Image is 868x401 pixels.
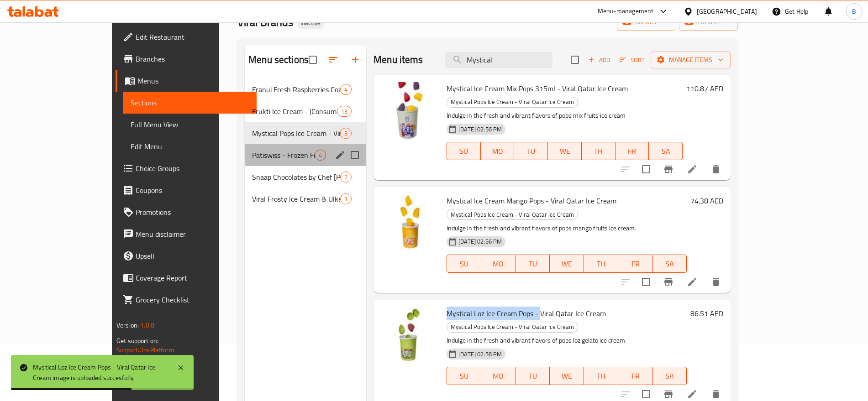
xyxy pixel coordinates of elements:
span: [DATE] 02:56 PM [455,125,505,134]
span: Sort sections [322,49,344,71]
div: Inactive [297,18,324,29]
span: TU [519,370,546,383]
button: Manage items [651,52,731,68]
a: Promotions [116,201,257,223]
a: Coupons [116,179,257,201]
input: search [445,52,552,68]
span: WE [552,145,578,158]
button: Branch-specific-item [658,271,679,293]
span: [DATE] 02:56 PM [455,350,505,359]
div: items [315,150,326,161]
span: SU [451,257,478,271]
span: Mystical Pops Ice Cream - Viral Qatar Ice Cream [447,209,578,220]
span: export [686,16,731,28]
h6: 74.38 AED [690,194,723,207]
span: FR [622,370,649,383]
button: SU [447,255,481,273]
a: Edit menu item [687,276,698,287]
a: Branches [116,48,257,70]
p: Indulge in the fresh and vibrant flavors of pops loz gelato ice cream [447,335,687,346]
span: FR [622,257,649,271]
button: MO [481,255,516,273]
a: Choice Groups [116,157,257,179]
a: Coverage Report [116,267,257,289]
h2: Menu items [374,53,423,67]
span: Choice Groups [136,163,249,174]
img: Mystical Ice Cream Mango Pops - Viral Qatar Ice Cream [381,194,439,253]
div: Frukti Ice Cream - (Consume it Frozen) [252,106,337,117]
img: Mystical Loz Ice Cream Pops - Viral Qatar Ice Cream [381,307,439,365]
div: Mystical Pops Ice Cream - Viral Qatar Ice Cream3 [245,122,366,144]
div: Mystical Pops Ice Cream - Viral Qatar Ice Cream [447,209,578,220]
button: SA [649,142,683,160]
span: 3 [341,129,351,138]
button: SA [652,367,687,385]
button: WE [550,367,584,385]
span: WE [553,370,580,383]
div: Mystical Loz Ice Cream Pops - Viral Qatar Ice Cream image is uploaded succesfully [33,362,168,383]
span: Branches [136,53,249,64]
button: SU [447,367,481,385]
span: Get support on: [116,335,158,347]
span: FR [619,145,646,158]
button: MO [481,142,515,160]
button: WE [548,142,582,160]
span: TU [519,257,546,271]
button: TU [516,367,550,385]
span: Mystical Pops Ice Cream - Viral Qatar Ice Cream [447,322,578,332]
span: Select to update [637,160,656,179]
div: Snaap Chocolates by Chef [PERSON_NAME]2 [245,166,366,188]
span: Mystical Ice Cream Mango Pops - Viral Qatar Ice Cream [447,194,616,208]
h2: Menu sections [248,53,309,67]
span: 4 [315,151,326,160]
span: MO [485,370,512,383]
button: WE [550,255,584,273]
span: Menus [137,75,249,86]
span: TH [585,145,612,158]
span: import [624,16,668,28]
div: Franui Fresh Raspberries Coated Chocolate (Consume it Frozen) - Healthy4 [245,78,366,100]
span: Upsell [136,250,249,261]
p: Indulge in the fresh and vibrant flavors of pops mango fruits ice cream. [447,223,687,234]
span: Sections [131,97,249,108]
span: Select section [565,50,584,69]
div: Frukti Ice Cream - (Consume it Frozen)13 [245,100,366,122]
span: TH [588,370,615,383]
p: Indulge in the fresh and vibrant flavors of pops mix fruits ice cream [447,110,683,121]
span: Add [587,55,611,65]
button: Add [584,53,614,67]
span: Viral Frosty Ice Cream & Ulker Yas Pasta Viral Cake - New Arrival! [252,193,340,204]
span: Edit Menu [131,141,249,152]
a: Edit menu item [687,164,698,175]
span: Add item [584,53,614,67]
span: Mystical Pops Ice Cream - Viral Qatar Ice Cream [252,128,340,139]
a: Edit Restaurant [116,26,257,48]
a: Menus [116,70,257,92]
span: Coverage Report [136,272,249,283]
a: Edit Menu [123,135,257,157]
span: Patiswiss - Frozen Fresh Strawberries and Raspberries Covered in Chocolate [252,150,315,161]
button: Sort [617,53,647,67]
span: MO [484,145,511,158]
span: TU [518,145,544,158]
a: Grocery Checklist [116,289,257,311]
span: 4 [341,85,351,94]
span: TH [588,257,615,271]
button: TH [582,142,615,160]
span: 2 [341,173,351,182]
span: Promotions [136,207,249,218]
button: edit [333,148,347,162]
span: Inactive [297,19,324,27]
div: items [340,84,352,95]
a: Edit menu item [687,389,698,400]
span: WE [553,257,580,271]
span: SA [652,145,679,158]
span: Select all sections [303,50,322,69]
button: TU [516,255,550,273]
button: SU [447,142,481,160]
button: FR [615,142,649,160]
div: items [340,128,352,139]
span: Sort [620,55,645,65]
